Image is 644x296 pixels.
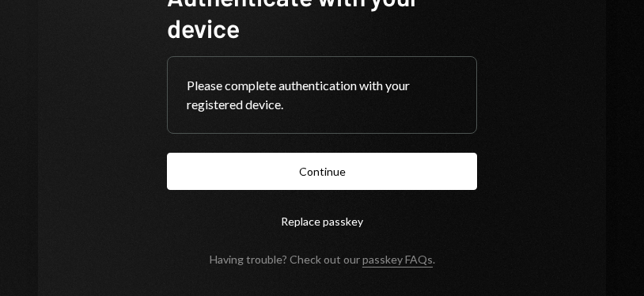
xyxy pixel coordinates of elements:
[167,203,477,240] button: Replace passkey
[187,76,457,114] div: Please complete authentication with your registered device.
[167,153,477,190] button: Continue
[210,252,435,266] div: Having trouble? Check out our .
[362,252,433,268] a: passkey FAQs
